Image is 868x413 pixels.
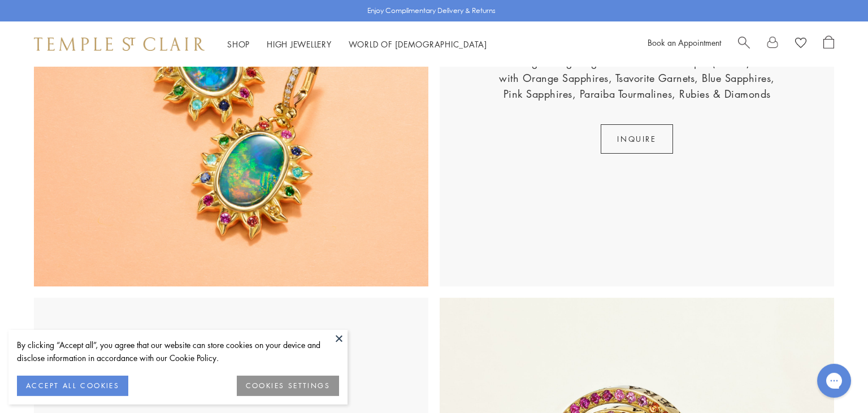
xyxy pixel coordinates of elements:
p: Enjoy Complimentary Delivery & Returns [367,5,496,16]
button: COOKIES SETTINGS [237,376,339,396]
a: World of [DEMOGRAPHIC_DATA]World of [DEMOGRAPHIC_DATA] [349,38,487,50]
nav: Main navigation [227,37,487,51]
iframe: Gorgias live chat messenger [811,360,857,402]
a: ShopShop [227,38,250,50]
a: Open Shopping Bag [823,36,834,53]
a: Book an Appointment [648,37,721,48]
a: Search [738,36,750,53]
button: ACCEPT ALL COOKIES [17,376,128,396]
p: with Orange Sapphires, Tsavorite Garnets, Blue Sapphires, Pink Sapphires, Paraiba Tourmalines, Ru... [496,70,778,102]
button: INQUIRE [601,124,672,154]
img: Temple St. Clair [34,37,205,51]
div: By clicking “Accept all”, you agree that our website can store cookies on your device and disclos... [17,338,339,364]
a: View Wishlist [795,36,806,53]
a: High JewelleryHigh Jewellery [267,38,332,50]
